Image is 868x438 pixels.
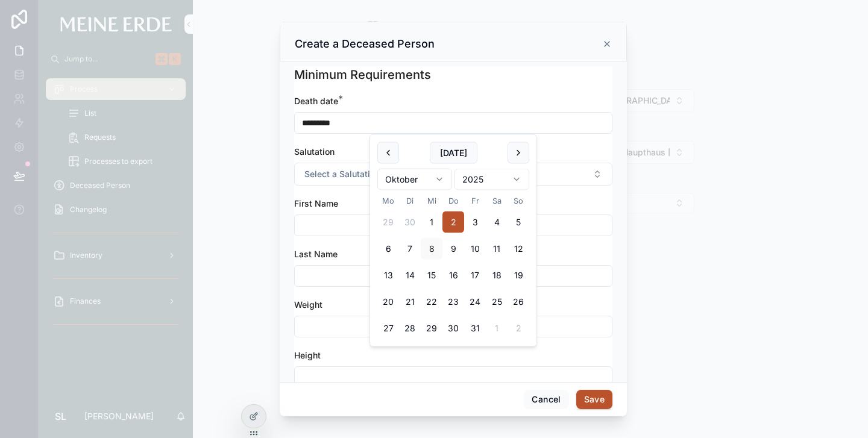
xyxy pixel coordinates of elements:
[421,211,442,233] button: Mittwoch, 1. Oktober 2025
[508,291,529,313] button: Sonntag, 26. Oktober 2025
[430,142,477,164] button: [DATE]
[486,291,508,313] button: Samstag, 25. Oktober 2025
[421,238,442,260] button: Today, Mittwoch, 8. Oktober 2025
[486,238,508,260] button: Samstag, 11. Oktober 2025
[464,195,486,207] th: Freitag
[508,195,529,207] th: Sonntag
[421,318,442,339] button: Mittwoch, 29. Oktober 2025
[377,238,399,260] button: Montag, 6. Oktober 2025
[294,96,338,106] span: Death date
[377,195,529,339] table: Oktober 2025
[421,195,442,207] th: Mittwoch
[377,211,399,233] button: Montag, 29. September 2025
[304,168,380,180] span: Select a Salutation
[486,195,508,207] th: Samstag
[442,195,464,207] th: Donnerstag
[442,264,464,286] button: Donnerstag, 16. Oktober 2025
[294,66,431,83] h1: Minimum Requirements
[377,291,399,313] button: Montag, 20. Oktober 2025
[399,291,421,313] button: Dienstag, 21. Oktober 2025
[486,211,508,233] button: Samstag, 4. Oktober 2025
[399,195,421,207] th: Dienstag
[377,264,399,286] button: Montag, 13. Oktober 2025
[576,390,612,409] button: Save
[399,318,421,339] button: Dienstag, 28. Oktober 2025
[486,318,508,339] button: Samstag, 1. November 2025
[294,249,338,259] span: Last Name
[464,238,486,260] button: Freitag, 10. Oktober 2025
[421,264,442,286] button: Mittwoch, 15. Oktober 2025
[399,264,421,286] button: Dienstag, 14. Oktober 2025
[421,291,442,313] button: Mittwoch, 22. Oktober 2025
[464,318,486,339] button: Freitag, 31. Oktober 2025
[399,238,421,260] button: Dienstag, 7. Oktober 2025
[508,264,529,286] button: Sonntag, 19. Oktober 2025
[464,211,486,233] button: Freitag, 3. Oktober 2025
[294,198,338,208] span: First Name
[442,211,464,233] button: Donnerstag, 2. Oktober 2025, selected
[442,238,464,260] button: Donnerstag, 9. Oktober 2025
[508,211,529,233] button: Sonntag, 5. Oktober 2025
[294,146,335,157] span: Salutation
[442,318,464,339] button: Donnerstag, 30. Oktober 2025
[508,238,529,260] button: Sonntag, 12. Oktober 2025
[377,195,399,207] th: Montag
[442,291,464,313] button: Donnerstag, 23. Oktober 2025
[294,350,321,360] span: Height
[464,291,486,313] button: Freitag, 24. Oktober 2025
[486,264,508,286] button: Samstag, 18. Oktober 2025
[524,390,568,409] button: Cancel
[294,299,322,310] span: Weight
[295,37,435,51] h3: Create a Deceased Person
[464,264,486,286] button: Freitag, 17. Oktober 2025
[508,318,529,339] button: Sonntag, 2. November 2025
[399,211,421,233] button: Dienstag, 30. September 2025
[377,318,399,339] button: Montag, 27. Oktober 2025
[294,163,612,186] button: Select Button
